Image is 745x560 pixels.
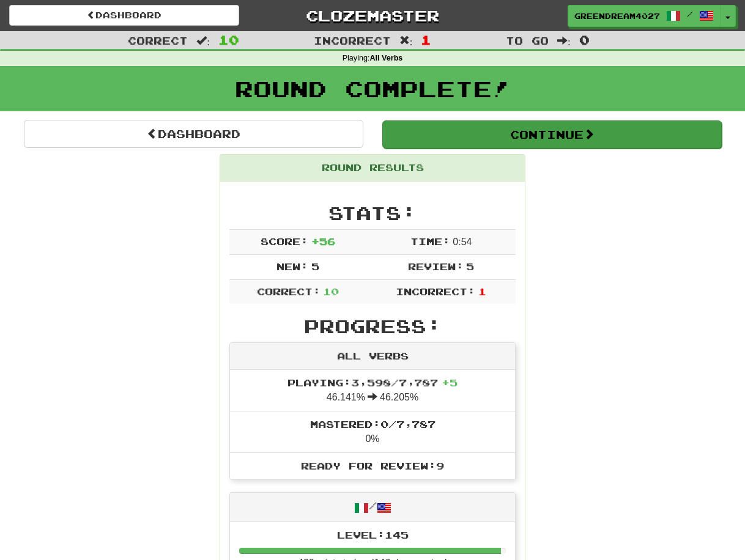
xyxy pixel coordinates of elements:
span: Correct: [257,286,321,297]
span: To go [506,34,549,46]
span: Level: 145 [337,529,409,540]
button: Continue [382,120,722,149]
h2: Stats: [229,203,516,223]
div: Round Results [220,155,525,182]
a: Clozemaster [258,5,487,26]
a: Dashboard [9,5,239,26]
li: 0% [230,411,515,453]
span: 1 [478,286,486,297]
div: / [230,493,515,521]
span: Correct [128,34,188,46]
span: + 5 [442,377,458,388]
strong: All Verbs [369,54,402,62]
h1: Round Complete! [4,76,741,101]
div: All Verbs [230,343,515,370]
span: / [687,10,693,18]
span: 5 [311,260,319,272]
a: GreenDream4027 / [568,5,721,27]
span: Ready for Review: 9 [301,460,444,471]
span: 5 [466,260,474,272]
span: Time: [410,235,450,247]
span: Incorrect [314,34,391,46]
span: 10 [323,286,339,297]
span: 1 [421,32,431,47]
li: 46.141% 46.205% [230,370,515,411]
span: Score: [261,235,308,247]
span: : [399,35,413,46]
span: New: [276,260,308,272]
a: Dashboard [24,120,363,148]
span: GreenDream4027 [574,10,660,21]
span: Review: [408,260,464,272]
span: 0 [579,32,590,47]
span: Incorrect: [396,286,475,297]
span: 10 [218,32,239,47]
span: Playing: 3,598 / 7,787 [287,377,458,388]
h2: Progress: [229,316,516,336]
span: : [557,35,571,46]
span: Mastered: 0 / 7,787 [310,418,436,430]
span: 0 : 54 [453,237,472,247]
span: : [196,35,210,46]
span: + 56 [311,235,335,247]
